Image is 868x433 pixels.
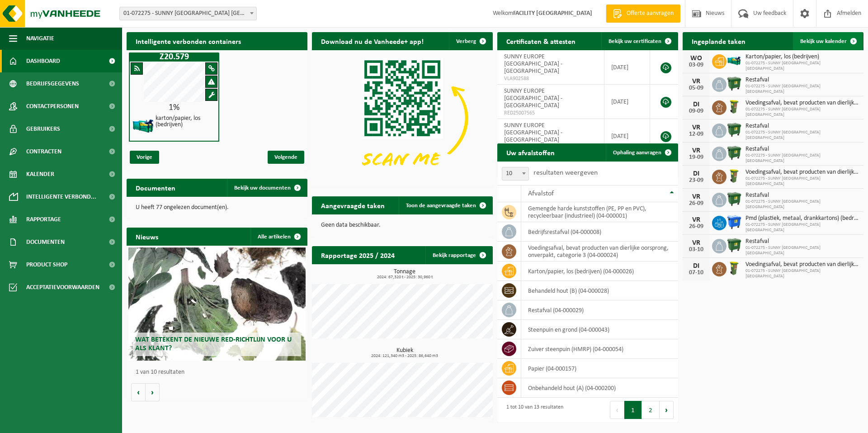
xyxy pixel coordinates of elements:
h2: Certificaten & attesten [497,32,585,50]
span: 2024: 67,320 t - 2025: 30,960 t [316,275,493,280]
span: Ophaling aanvragen [613,150,661,156]
span: Wat betekent de nieuwe RED-richtlijn voor u als klant? [135,336,292,352]
span: Restafval [745,238,859,245]
span: Karton/papier, los (bedrijven) [745,53,859,61]
div: 1% [130,103,218,112]
a: Bekijk uw kalender [793,32,863,50]
span: Restafval [745,146,859,153]
span: 01-072275 - SUNNY [GEOGRAPHIC_DATA] [GEOGRAPHIC_DATA] [745,222,859,233]
span: Toon de aangevraagde taken [406,203,476,209]
span: 01-072275 - SUNNY EUROPE NV - ANTWERPEN [120,7,256,20]
div: DI [687,101,705,108]
div: VR [687,193,705,200]
img: WB-1100-HPE-GN-01 [726,145,742,161]
h3: Kubiek [316,347,493,358]
a: Bekijk uw certificaten [601,32,677,50]
h2: Nieuws [127,228,167,245]
h3: Tonnage [316,269,493,280]
button: Volgende [146,383,160,401]
span: 01-072275 - SUNNY [GEOGRAPHIC_DATA] [GEOGRAPHIC_DATA] [745,199,859,210]
span: Kalender [26,163,54,186]
button: Vorige [131,383,146,401]
span: Voedingsafval, bevat producten van dierlijke oorsprong, onverpakt, categorie 3 [745,261,859,268]
img: WB-0060-HPE-GN-50 [726,168,742,184]
div: 12-09 [687,131,705,138]
h2: Ingeplande taken [683,32,755,50]
td: [DATE] [604,85,650,119]
div: VR [687,216,705,224]
img: HK-XZ-20-GN-12 [726,53,742,68]
div: WO [687,55,705,62]
span: 01-072275 - SUNNY [GEOGRAPHIC_DATA] [GEOGRAPHIC_DATA] [745,176,859,187]
img: WB-1100-HPE-GN-01 [726,76,742,91]
span: Voedingsafval, bevat producten van dierlijke oorsprong, onverpakt, categorie 3 [745,169,859,176]
span: Rapportage [26,208,61,231]
button: 1 [624,401,642,419]
span: VLA902588 [504,75,597,82]
h1: Z20.579 [131,52,217,62]
h2: Rapportage 2025 / 2024 [312,246,404,264]
div: 26-09 [687,224,705,230]
span: Bekijk uw kalender [800,38,847,44]
span: SUNNY EUROPE [GEOGRAPHIC_DATA] - [GEOGRAPHIC_DATA] [504,53,562,75]
span: Offerte aanvragen [624,9,676,18]
img: WB-0060-HPE-GN-50 [726,99,742,114]
span: Vorige [130,151,159,164]
h2: Aangevraagde taken [312,196,394,214]
a: Bekijk rapportage [425,246,492,264]
span: Voedingsafval, bevat producten van dierlijke oorsprong, onverpakt, categorie 3 [745,100,859,107]
button: Verberg [449,32,492,50]
div: VR [687,239,705,247]
button: 2 [642,401,660,419]
div: 03-10 [687,247,705,253]
h4: karton/papier, los (bedrijven) [156,115,215,128]
span: Restafval [745,192,859,199]
div: 07-10 [687,270,705,276]
div: 23-09 [687,177,705,184]
span: Bekijk uw certificaten [609,38,661,44]
a: Ophaling aanvragen [606,143,677,162]
span: Acceptatievoorwaarden [26,276,99,299]
div: 1 tot 10 van 13 resultaten [502,400,563,420]
div: 03-09 [687,62,705,68]
p: U heeft 77 ongelezen document(en). [136,205,298,211]
button: Previous [610,401,624,419]
td: [DATE] [604,50,650,85]
h2: Download nu de Vanheede+ app! [312,32,433,50]
span: 01-072275 - SUNNY [GEOGRAPHIC_DATA] [GEOGRAPHIC_DATA] [745,130,859,141]
td: steenpuin en grond (04-000043) [521,320,678,339]
td: gemengde harde kunststoffen (PE, PP en PVC), recycleerbaar (industrieel) (04-000001) [521,202,678,222]
h2: Uw afvalstoffen [497,143,564,161]
label: resultaten weergeven [533,169,598,176]
div: 09-09 [687,108,705,114]
span: Bedrijfsgegevens [26,72,79,95]
td: bedrijfsrestafval (04-000008) [521,222,678,242]
span: 01-072275 - SUNNY [GEOGRAPHIC_DATA] [GEOGRAPHIC_DATA] [745,245,859,256]
span: Bekijk uw documenten [234,185,291,191]
div: VR [687,147,705,154]
span: SUNNY EUROPE [GEOGRAPHIC_DATA] - [GEOGRAPHIC_DATA] [504,122,562,143]
p: 1 van 10 resultaten [136,369,303,376]
img: HK-XZ-20-GN-12 [132,114,155,137]
span: Restafval [745,76,859,84]
span: 2024: 121,340 m3 - 2025: 86,640 m3 [316,354,493,358]
span: RED25007565 [504,109,597,117]
td: zuiver steenpuin (HMRP) (04-000054) [521,339,678,359]
td: [DATE] [604,119,650,153]
a: Offerte aanvragen [606,5,680,23]
span: Intelligente verbond... [26,186,96,208]
img: Download de VHEPlus App [312,50,493,186]
td: voedingsafval, bevat producten van dierlijke oorsprong, onverpakt, categorie 3 (04-000024) [521,242,678,262]
div: VR [687,124,705,131]
span: 01-072275 - SUNNY [GEOGRAPHIC_DATA] [GEOGRAPHIC_DATA] [745,84,859,95]
a: Bekijk uw documenten [227,179,307,197]
span: Documenten [26,231,65,253]
div: 26-09 [687,200,705,207]
div: 05-09 [687,85,705,91]
img: WB-0060-HPE-GN-50 [726,261,742,276]
h2: Intelligente verbonden containers [127,32,307,50]
span: Volgende [268,151,304,164]
span: Navigatie [26,27,54,50]
a: Toon de aangevraagde taken [399,196,492,214]
span: 01-072275 - SUNNY [GEOGRAPHIC_DATA] [GEOGRAPHIC_DATA] [745,61,859,71]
